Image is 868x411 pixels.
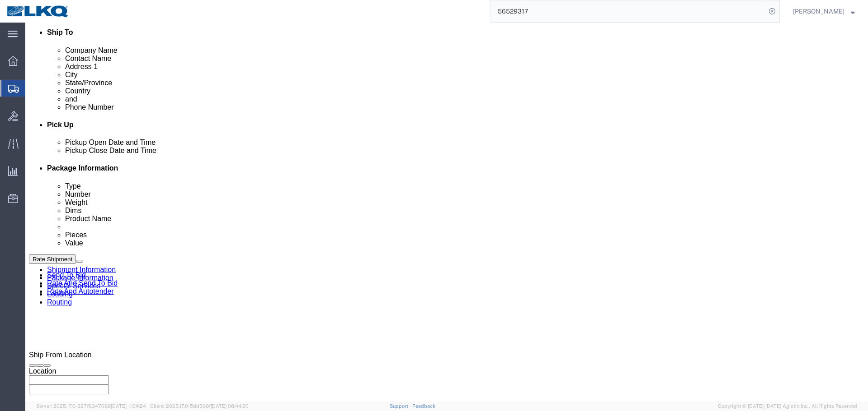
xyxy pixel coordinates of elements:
[111,403,146,409] span: [DATE] 11:04:24
[793,6,855,17] button: [PERSON_NAME]
[150,403,249,409] span: Client: 2025.17.0-5dd568f
[211,403,249,409] span: [DATE] 08:44:20
[793,6,844,16] span: Rajasheker Reddy
[6,5,70,18] img: logo
[491,0,766,22] input: Search for shipment number, reference number
[412,403,435,409] a: Feedback
[36,403,146,409] span: Server: 2025.17.0-327f6347098
[390,403,412,409] a: Support
[718,402,857,410] span: Copyright © [DATE]-[DATE] Agistix Inc., All Rights Reserved
[25,23,868,402] iframe: FS Legacy Container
